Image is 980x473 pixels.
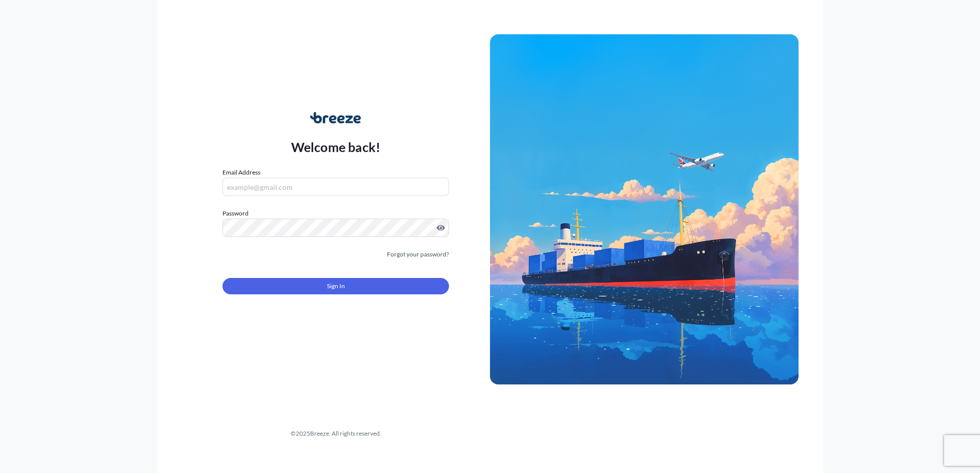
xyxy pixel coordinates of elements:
[222,208,449,219] label: Password
[222,278,449,294] button: Sign In
[222,178,449,196] input: example@gmail.com
[437,224,445,232] button: Show password
[327,281,345,291] span: Sign In
[291,139,381,155] p: Welcome back!
[222,167,260,178] label: Email Address
[490,34,799,384] img: Ship illustration
[181,428,490,439] div: © 2025 Breeze. All rights reserved.
[387,249,449,260] a: Forgot your password?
